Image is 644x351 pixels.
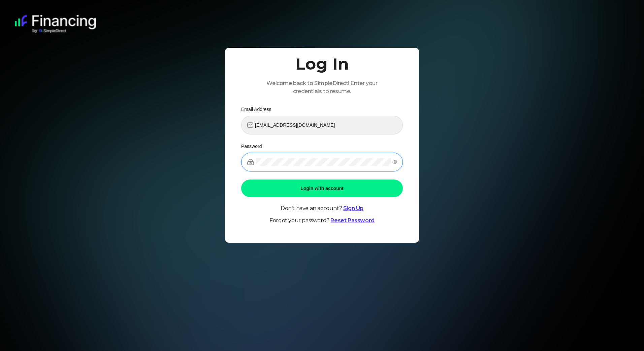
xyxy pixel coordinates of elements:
a: Reset Password [330,217,374,224]
p: Welcome back to SimpleDirect! Enter your credentials to resume. [257,79,387,95]
button: Login with account [241,180,403,197]
h1: Log In [295,56,349,72]
a: Sign Up [343,205,363,211]
label: Password [241,143,266,150]
p: Forgot your password? [241,217,403,224]
p: Don’t have an account? [241,205,403,212]
label: Email Address [241,106,276,113]
input: Enter email address [255,121,397,129]
span: eye-invisible [392,160,397,164]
